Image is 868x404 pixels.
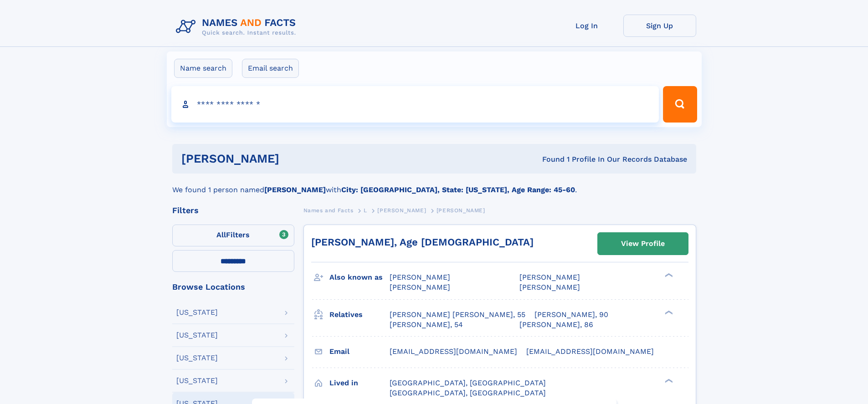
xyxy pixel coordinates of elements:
[377,207,426,214] span: [PERSON_NAME]
[364,207,367,214] span: L
[390,347,517,356] span: [EMAIL_ADDRESS][DOMAIN_NAME]
[172,174,696,195] div: We found 1 person named with .
[663,272,673,278] div: ❯
[329,307,390,322] h3: Relatives
[329,375,390,391] h3: Lived in
[174,59,232,78] label: Name search
[329,270,390,285] h3: Also known as
[172,15,303,39] img: Logo Names and Facts
[519,320,593,330] a: [PERSON_NAME], 86
[663,86,697,123] button: Search Button
[172,206,294,215] div: Filters
[390,310,525,320] a: [PERSON_NAME] [PERSON_NAME], 55
[311,236,534,248] a: [PERSON_NAME], Age [DEMOGRAPHIC_DATA]
[264,185,326,194] b: [PERSON_NAME]
[519,273,580,281] span: [PERSON_NAME]
[181,153,411,164] h1: [PERSON_NAME]
[663,378,673,384] div: ❯
[329,344,390,359] h3: Email
[176,332,218,339] div: [US_STATE]
[377,205,426,216] a: [PERSON_NAME]
[663,309,673,315] div: ❯
[216,230,226,239] span: All
[519,283,580,291] span: [PERSON_NAME]
[176,377,218,384] div: [US_STATE]
[621,233,665,254] div: View Profile
[390,283,450,291] span: [PERSON_NAME]
[598,233,688,255] a: View Profile
[411,154,687,164] div: Found 1 Profile In Our Records Database
[176,354,218,362] div: [US_STATE]
[242,59,299,78] label: Email search
[390,378,546,387] span: [GEOGRAPHIC_DATA], [GEOGRAPHIC_DATA]
[390,389,546,397] span: [GEOGRAPHIC_DATA], [GEOGRAPHIC_DATA]
[341,185,575,194] b: City: [GEOGRAPHIC_DATA], State: [US_STATE], Age Range: 45-60
[390,273,450,281] span: [PERSON_NAME]
[303,205,354,216] a: Names and Facts
[390,320,463,330] a: [PERSON_NAME], 54
[364,205,367,216] a: L
[437,207,485,214] span: [PERSON_NAME]
[172,225,294,246] label: Filters
[171,86,659,123] input: search input
[526,347,654,356] span: [EMAIL_ADDRESS][DOMAIN_NAME]
[534,310,608,320] a: [PERSON_NAME], 90
[176,309,218,316] div: [US_STATE]
[550,15,623,37] a: Log In
[623,15,696,37] a: Sign Up
[172,283,294,291] div: Browse Locations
